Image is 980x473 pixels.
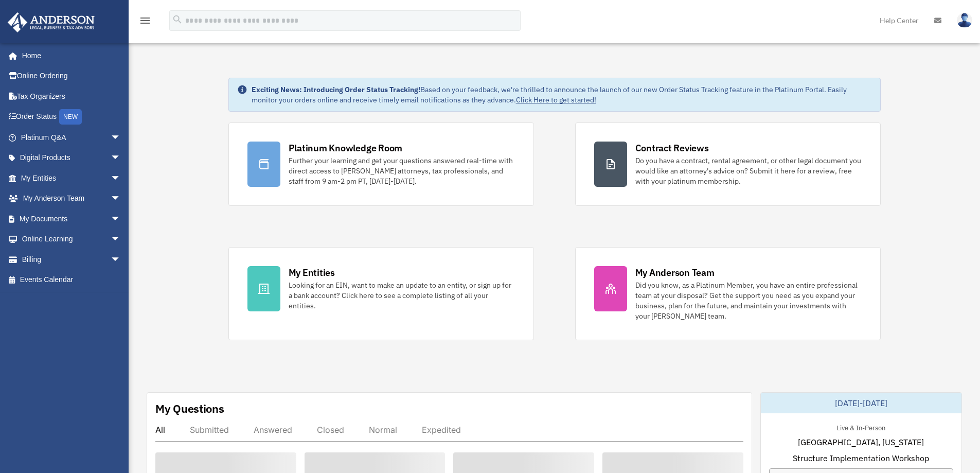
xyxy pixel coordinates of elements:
div: Did you know, as a Platinum Member, you have an entire professional team at your disposal? Get th... [635,280,862,321]
span: arrow_drop_down [111,188,131,209]
div: Normal [369,425,397,435]
span: arrow_drop_down [111,148,131,169]
a: Order StatusNEW [7,107,136,128]
a: Events Calendar [7,270,136,290]
span: arrow_drop_down [111,208,131,230]
div: Submitted [190,425,229,435]
a: Tax Organizers [7,86,136,107]
span: [GEOGRAPHIC_DATA], [US_STATE] [798,436,924,448]
span: Structure Implementation Workshop [793,452,929,464]
a: Click Here to get started! [516,95,596,104]
a: My Entities Looking for an EIN, want to make an update to an entity, or sign up for a bank accoun... [228,247,534,340]
a: Platinum Q&Aarrow_drop_down [7,127,136,148]
a: Online Learningarrow_drop_down [7,229,136,250]
span: arrow_drop_down [111,168,131,189]
div: NEW [59,109,82,125]
a: Online Ordering [7,66,136,86]
span: arrow_drop_down [111,127,131,148]
a: Platinum Knowledge Room Further your learning and get your questions answered real-time with dire... [228,122,534,206]
div: Looking for an EIN, want to make an update to an entity, or sign up for a bank account? Click her... [289,280,515,311]
div: Platinum Knowledge Room [289,142,403,154]
a: My Entitiesarrow_drop_down [7,168,136,188]
div: My Entities [289,266,335,279]
div: Further your learning and get your questions answered real-time with direct access to [PERSON_NAM... [289,155,515,186]
div: Based on your feedback, we're thrilled to announce the launch of our new Order Status Tracking fe... [252,84,872,105]
a: Digital Productsarrow_drop_down [7,148,136,168]
div: Live & In-Person [828,422,894,432]
a: Contract Reviews Do you have a contract, rental agreement, or other legal document you would like... [575,122,881,206]
a: Billingarrow_drop_down [7,249,136,270]
div: All [155,425,165,435]
div: My Questions [155,401,224,416]
span: arrow_drop_down [111,229,131,250]
a: My Documentsarrow_drop_down [7,208,136,229]
a: menu [139,18,151,27]
a: Home [7,45,131,66]
strong: Exciting News: Introducing Order Status Tracking! [252,85,420,94]
div: [DATE]-[DATE] [761,393,961,413]
img: User Pic [957,13,972,28]
a: My Anderson Team Did you know, as a Platinum Member, you have an entire professional team at your... [575,247,881,340]
span: arrow_drop_down [111,249,131,270]
div: Answered [254,425,292,435]
i: search [172,14,183,25]
div: Do you have a contract, rental agreement, or other legal document you would like an attorney's ad... [635,155,862,186]
i: menu [139,14,151,27]
img: Anderson Advisors Platinum Portal [5,12,98,32]
div: Expedited [422,425,461,435]
div: Contract Reviews [635,142,709,154]
div: My Anderson Team [635,266,715,279]
div: Closed [317,425,344,435]
a: My Anderson Teamarrow_drop_down [7,188,136,209]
